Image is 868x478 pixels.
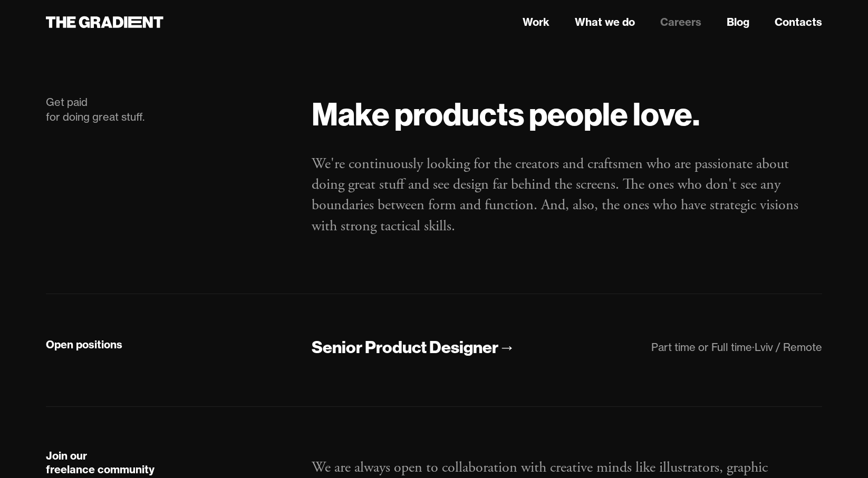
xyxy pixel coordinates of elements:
div: Lviv / Remote [755,340,822,354]
a: What we do [575,14,635,30]
a: Contacts [775,14,822,30]
div: Part time or Full time [651,340,752,354]
div: · [752,340,755,354]
a: Senior Product Designer→ [312,336,515,359]
div: Senior Product Designer [312,336,498,358]
a: Blog [727,14,749,30]
p: We're continuously looking for the creators and craftsmen who are passionate about doing great st... [312,154,822,237]
strong: Make products people love. [312,94,700,134]
strong: Join our freelance community [46,449,155,476]
div: → [498,336,515,358]
strong: Open positions [46,338,122,351]
div: Get paid for doing great stuff. [46,95,291,124]
a: Careers [660,14,701,30]
a: Work [523,14,549,30]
